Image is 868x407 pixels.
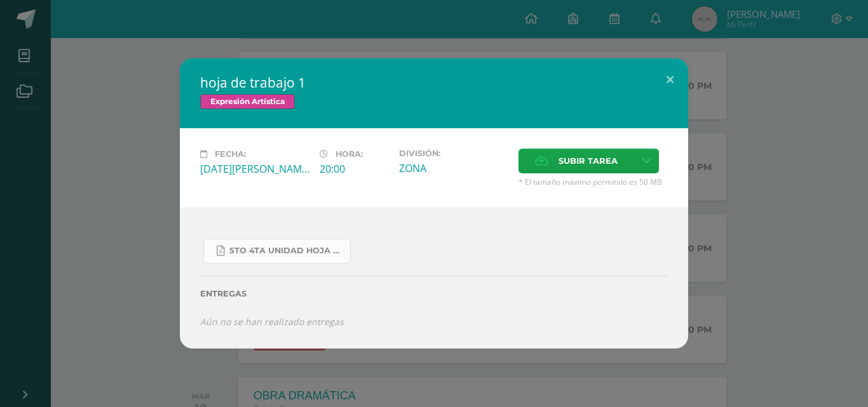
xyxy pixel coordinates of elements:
span: Fecha: [215,149,246,159]
span: Hora: [336,149,363,159]
span: * El tamaño máximo permitido es 50 MB [519,177,668,187]
span: Expresión Artística [200,94,295,109]
label: Entregas [200,289,668,298]
label: División: [399,149,508,158]
span: 5to 4ta unidad hoja de trabajo expresion.pdf [229,246,344,256]
span: Subir tarea [559,149,618,173]
button: Close (Esc) [652,58,688,102]
h2: hoja de trabajo 1 [200,74,668,91]
div: [DATE][PERSON_NAME] [200,162,309,176]
div: 20:00 [320,162,389,176]
div: ZONA [399,161,508,175]
a: 5to 4ta unidad hoja de trabajo expresion.pdf [203,239,351,264]
i: Aún no se han realizado entregas [200,316,344,328]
